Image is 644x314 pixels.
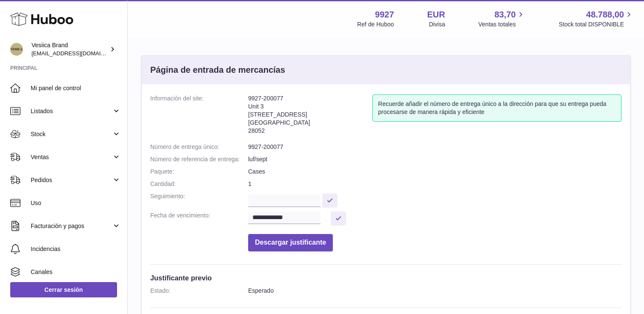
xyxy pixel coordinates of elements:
[248,143,621,151] dd: 9927-200077
[31,153,112,161] span: Ventas
[248,94,372,139] address: 9927-200077 Unit 3 [STREET_ADDRESS] [GEOGRAPHIC_DATA] 28052
[248,168,621,176] dd: Cases
[248,155,621,163] dd: luf/sept
[31,176,112,184] span: Pedidos
[248,287,621,295] dd: Esperado
[478,20,526,29] span: Ventas totales
[150,192,248,207] dt: Seguimiento:
[495,9,516,20] span: 83,70
[31,41,108,57] div: Vesiica Brand
[429,20,445,29] div: Divisa
[31,130,112,138] span: Stock
[478,9,526,29] a: 83,70 Ventas totales
[150,273,621,283] h3: Justificante previo
[150,64,285,76] h3: Página de entrada de mercancías
[31,84,121,92] span: Mi panel de control
[150,211,248,226] dt: Fecha de vencimiento:
[150,287,248,295] dt: Estado:
[357,20,394,29] div: Ref de Huboo
[31,268,121,276] span: Canales
[150,180,248,188] dt: Cantidad:
[10,282,117,297] a: Cerrar sesión
[150,94,248,139] dt: Información del site:
[375,9,394,20] strong: 9927
[559,9,634,29] a: 48.788,00 Stock total DISPONIBLE
[31,245,121,253] span: Incidencias
[248,180,621,188] dd: 1
[372,94,621,122] div: Recuerde añadir el número de entrega único a la dirección para que su entrega pueda procesarse de...
[150,143,248,151] dt: Número de entrega único:
[31,50,125,57] span: [EMAIL_ADDRESS][DOMAIN_NAME]
[586,9,624,20] span: 48.788,00
[150,168,248,176] dt: Paquete:
[31,199,121,207] span: Uso
[31,107,112,115] span: Listados
[150,155,248,163] dt: Número de referencia de entrega:
[248,234,333,251] button: Descargar justificante
[427,9,445,20] strong: EUR
[10,43,23,56] img: logistic@vesiica.com
[559,20,634,29] span: Stock total DISPONIBLE
[31,222,112,230] span: Facturación y pagos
